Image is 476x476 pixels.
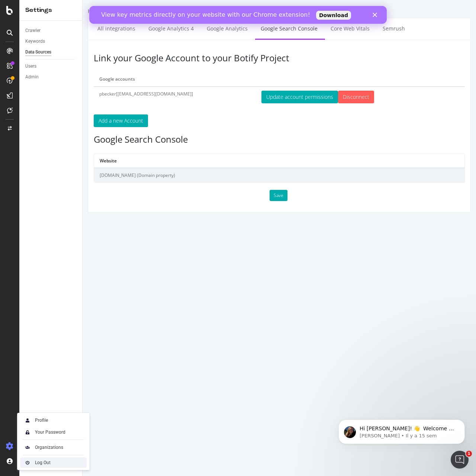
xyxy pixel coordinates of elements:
span: Hi [PERSON_NAME]! 👋 Welcome to Botify chat support! Have a question? Reply to this message and ou... [32,22,128,64]
th: Google accounts [11,72,173,86]
a: All integrations [9,18,58,39]
div: Users [25,62,36,70]
a: Data Sources [25,48,77,56]
td: [DOMAIN_NAME] (Domain property) [12,168,382,182]
a: Semrush [295,18,328,39]
img: Xx2yTbCeVcdxHMdxHOc+8gctb42vCocUYgAAAABJRU5ErkJggg== [23,416,32,425]
img: AtrBVVRoAgWaAAAAAElFTkSuQmCC [23,443,32,452]
div: Crawler [25,27,41,35]
p: Message from Laura, sent Il y a 15 sem [32,29,128,35]
a: Keywords [25,38,77,45]
div: Settings [25,6,76,14]
div: Hubspot [5,7,25,15]
div: Your Password [35,429,65,435]
a: Profile [20,415,87,425]
button: Update account permissions [179,91,255,103]
div: Log Out [35,460,51,466]
img: tUVSALn78D46LlpAY8klYZqgKwTuBm2K29c6p1XQNDCsM0DgKSSoAXXevcAwljcHBINEg0LrUEktgcYYD5sVUphq1JigPmkfB... [23,428,32,437]
a: Crawler [25,27,77,35]
th: Website [12,154,382,168]
div: Organizations [35,444,63,450]
img: prfnF3csMXgAAAABJRU5ErkJggg== [23,458,32,467]
a: Google Analytics [119,18,171,39]
button: Add a new Account [11,114,65,127]
iframe: Intercom live chat bannière [89,6,387,24]
a: Core Web Vitals [242,18,293,39]
a: Your Password [20,427,87,437]
button: Save [187,190,205,201]
td: pbecker[[EMAIL_ADDRESS][DOMAIN_NAME]] [11,87,173,107]
h3: Link your Google Account to your Botify Project [11,53,382,63]
div: Admin [25,73,39,81]
span: 1 [466,451,472,457]
a: Admin [25,73,77,81]
a: Organizations [20,442,87,453]
h3: Google Search Console [11,135,382,144]
input: Disconnect [255,91,292,103]
a: Log Out [20,457,87,468]
a: Users [25,62,77,70]
div: Keywords [25,38,45,45]
iframe: Intercom notifications message [327,404,476,456]
a: Google Search Console [173,18,241,39]
a: Google Analytics 4 [60,18,117,39]
div: Fermer [283,7,291,11]
iframe: Intercom live chat [451,451,469,469]
div: Profile [35,417,48,423]
div: Data Sources [25,48,51,56]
